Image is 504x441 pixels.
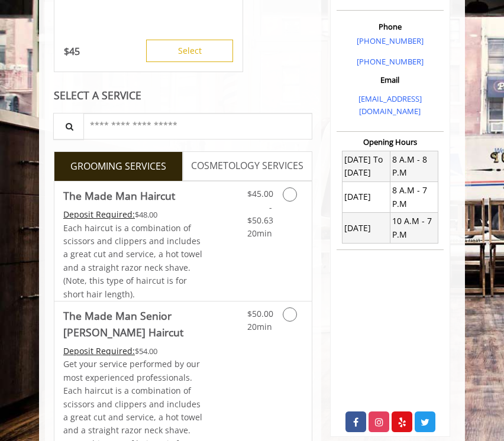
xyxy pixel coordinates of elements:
[247,321,272,332] span: 20min
[358,93,422,116] a: [EMAIL_ADDRESS][DOMAIN_NAME]
[70,159,166,174] span: GROOMING SERVICES
[340,22,441,31] h3: Phone
[390,151,438,181] td: 8 A.M - 8 P.M
[63,222,202,300] span: Each haircut is a combination of scissors and clippers and includes a great cut and service, a ho...
[337,138,444,146] h3: Opening Hours
[247,308,273,319] span: $50.00
[54,90,312,101] div: SELECT A SERVICE
[63,345,205,358] div: $54.00
[63,307,205,341] b: The Made Man Senior [PERSON_NAME] Haircut
[64,45,69,58] span: $
[63,345,135,356] span: This service needs some Advance to be paid before we block your appointment
[64,45,80,58] p: 45
[191,158,303,174] span: COSMETOLOGY SERVICES
[342,213,390,244] td: [DATE]
[390,181,438,212] td: 8 A.M - 7 P.M
[342,151,390,181] td: [DATE] To [DATE]
[63,208,205,221] div: $48.00
[247,188,273,226] span: $45.00 - $50.63
[342,181,390,212] td: [DATE]
[357,56,424,67] a: [PHONE_NUMBER]
[53,113,84,140] button: Service Search
[390,213,438,244] td: 10 A.M - 7 P.M
[247,228,272,239] span: 20min
[146,40,233,62] button: Select
[357,35,424,46] a: [PHONE_NUMBER]
[340,76,441,84] h3: Email
[63,187,175,204] b: The Made Man Haircut
[63,209,135,220] span: This service needs some Advance to be paid before we block your appointment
